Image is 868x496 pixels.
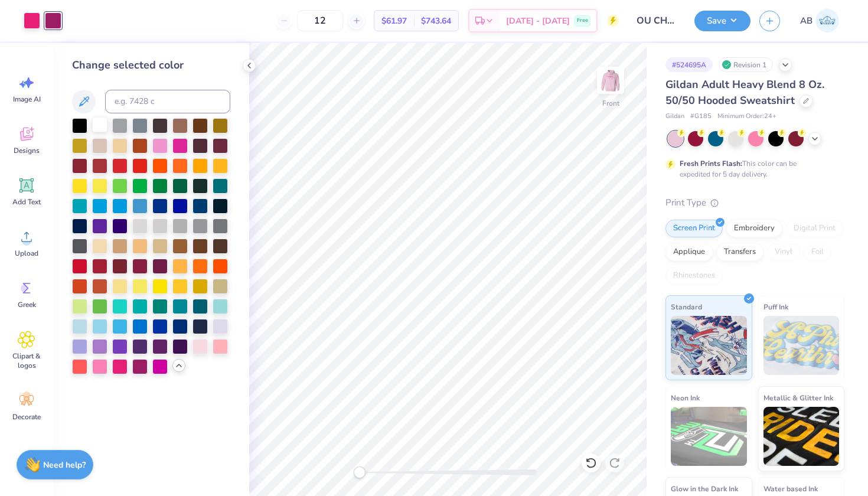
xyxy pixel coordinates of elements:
[72,57,230,73] div: Change selected color
[665,243,713,261] div: Applique
[795,9,844,32] a: AB
[13,94,41,104] span: Image AI
[381,15,407,27] span: $61.97
[12,197,41,207] span: Add Text
[671,301,702,313] span: Standard
[767,243,800,261] div: Vinyl
[665,196,844,210] div: Print Type
[716,243,763,261] div: Transfers
[43,459,86,471] strong: Need help?
[297,10,343,31] input: – –
[671,316,747,375] img: Standard
[665,57,713,72] div: # 524695A
[354,466,366,478] div: Accessibility label
[665,267,723,285] div: Rhinestones
[786,220,843,237] div: Digital Print
[671,407,747,466] img: Neon Ink
[18,300,36,309] span: Greek
[15,249,38,258] span: Upload
[105,90,230,113] input: e.g. 7428 c
[671,482,738,495] span: Glow in the Dark Ink
[680,158,825,180] div: This color can be expedited for 5 day delivery.
[719,57,773,72] div: Revision 1
[599,68,622,92] img: Front
[763,391,833,404] span: Metallic & Glitter Ink
[671,391,700,404] span: Neon Ink
[506,15,570,27] span: [DATE] - [DATE]
[763,316,840,375] img: Puff Ink
[800,14,812,28] span: AB
[680,159,742,168] strong: Fresh Prints Flash:
[763,301,788,313] span: Puff Ink
[7,351,46,370] span: Clipart & logos
[804,243,831,261] div: Foil
[421,15,451,27] span: $743.64
[665,77,824,107] span: Gildan Adult Heavy Blend 8 Oz. 50/50 Hooded Sweatshirt
[726,220,782,237] div: Embroidery
[763,407,840,466] img: Metallic & Glitter Ink
[665,112,684,122] span: Gildan
[14,146,40,155] span: Designs
[628,9,686,32] input: Untitled Design
[763,482,818,495] span: Water based Ink
[815,9,839,32] img: Ashley Buynak
[12,412,41,422] span: Decorate
[602,98,619,109] div: Front
[577,17,588,25] span: Free
[694,11,750,31] button: Save
[665,220,723,237] div: Screen Print
[717,112,776,122] span: Minimum Order: 24 +
[690,112,712,122] span: # G185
